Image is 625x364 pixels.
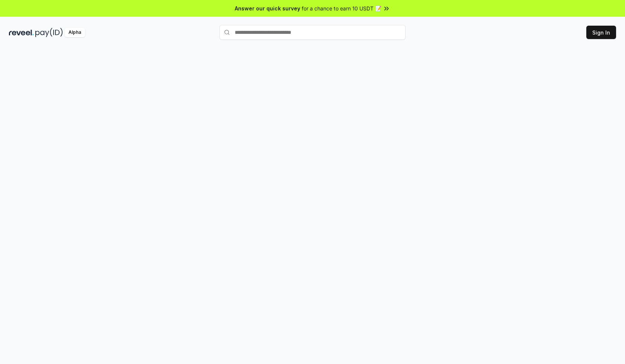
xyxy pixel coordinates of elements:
[235,4,300,12] span: Answer our quick survey
[9,28,34,37] img: reveel_dark
[64,28,85,37] div: Alpha
[302,4,381,12] span: for a chance to earn 10 USDT 📝
[586,26,616,39] button: Sign In
[35,28,63,37] img: pay_id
